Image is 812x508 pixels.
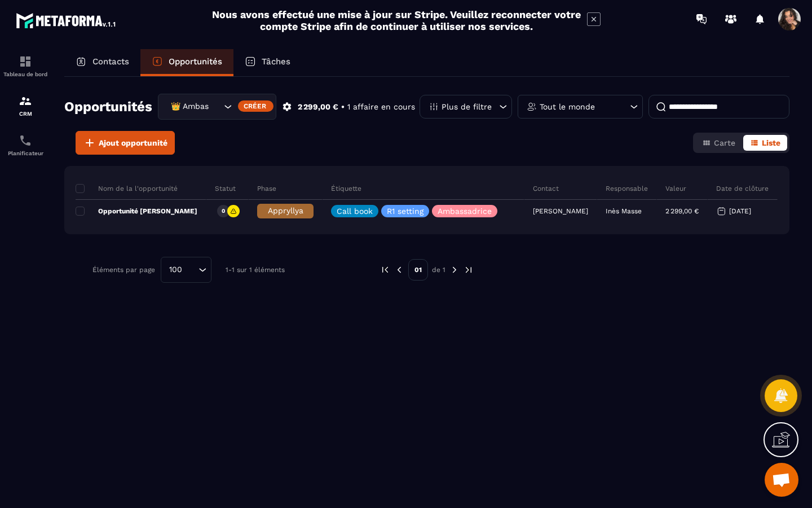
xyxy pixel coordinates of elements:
p: Planificateur [3,150,48,156]
p: [DATE] [729,207,751,215]
button: Ajout opportunité [76,131,175,155]
a: formationformationCRM [3,86,48,125]
a: Tâches [233,49,302,76]
div: Créer [238,100,273,112]
p: Responsable [606,184,648,193]
p: 1 affaire en cours [347,102,415,112]
a: Contacts [64,49,140,76]
p: 2 299,00 € [665,207,699,215]
p: Statut [215,184,236,193]
img: formation [19,94,32,108]
input: Search for option [210,100,221,113]
span: Carte [714,138,735,147]
button: Liste [743,135,787,151]
h2: Opportunités [64,95,152,118]
input: Search for option [186,264,196,276]
span: Appryllya [268,206,303,215]
div: Search for option [158,94,276,120]
div: Search for option [161,257,211,283]
p: R1 setting [387,207,423,215]
p: CRM [3,111,48,117]
img: scheduler [19,134,32,147]
p: Opportunité [PERSON_NAME] [76,207,197,216]
p: Tout le monde [540,103,595,111]
p: • [341,102,345,112]
h2: Nous avons effectué une mise à jour sur Stripe. Veuillez reconnecter votre compte Stripe afin de ... [211,8,581,32]
span: 100 [165,264,186,276]
p: Tableau de bord [3,71,48,77]
p: 01 [408,259,428,281]
p: Phase [257,184,276,193]
img: formation [19,55,32,68]
p: 2 299,00 € [298,102,338,112]
a: schedulerschedulerPlanificateur [3,125,48,165]
p: Opportunités [169,56,222,67]
img: prev [394,265,404,275]
p: Inès Masse [606,207,642,215]
p: de 1 [432,265,445,274]
a: Ouvrir le chat [765,463,798,497]
p: 1-1 sur 1 éléments [226,266,285,274]
span: Ajout opportunité [99,137,167,148]
p: Call book [337,207,373,215]
p: Valeur [665,184,686,193]
p: Éléments par page [92,266,155,274]
span: Liste [762,138,780,147]
p: Nom de la l'opportunité [76,184,178,193]
p: Contact [533,184,559,193]
p: Ambassadrice [438,207,492,215]
a: formationformationTableau de bord [3,46,48,86]
p: Plus de filtre [442,103,492,111]
img: next [449,265,460,275]
img: next [464,265,474,275]
p: Tâches [262,56,290,67]
p: Date de clôture [716,184,769,193]
p: Contacts [92,56,129,67]
img: prev [380,265,390,275]
button: Carte [695,135,742,151]
a: Opportunités [140,49,233,76]
img: logo [16,10,117,30]
span: 👑 Ambassadrices [168,100,210,113]
p: 0 [222,207,225,215]
p: Étiquette [331,184,361,193]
